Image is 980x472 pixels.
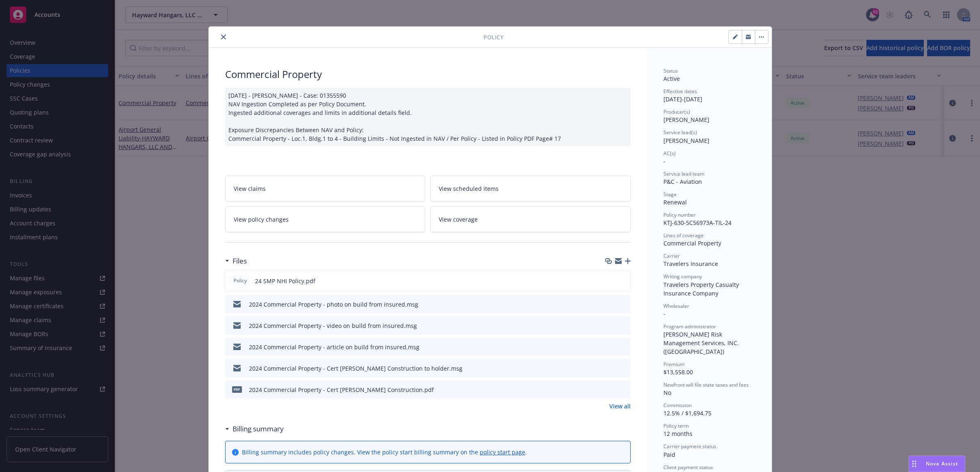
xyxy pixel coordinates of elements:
[909,456,919,472] div: Drag to move
[663,302,689,309] span: Wholesaler
[663,361,684,368] span: Premium
[663,402,692,409] span: Commission
[663,88,697,95] span: Effective dates
[607,300,613,309] button: download file
[232,424,284,434] h3: Billing summary
[663,116,709,124] span: [PERSON_NAME]
[663,191,677,198] span: Stage
[439,184,499,193] span: View scheduled items
[663,381,749,388] span: Newfront will file state taxes and fees
[480,448,525,456] a: policy start page
[249,343,419,351] div: 2024 Commercial Property - article on build from insured.msg
[219,32,228,42] button: close
[909,456,965,472] button: Nova Assist
[232,386,242,392] span: pdf
[249,364,463,373] div: 2024 Commercial Property - Cert [PERSON_NAME] Construction to holder.msg
[607,364,613,373] button: download file
[607,321,613,330] button: download file
[663,252,680,259] span: Carrier
[225,256,247,266] div: Files
[620,277,627,285] button: preview file
[663,108,690,115] span: Producer(s)
[620,385,627,394] button: preview file
[663,281,741,297] span: Travelers Property Casualty Insurance Company
[663,330,741,355] span: [PERSON_NAME] Risk Management Services, INC. ([GEOGRAPHIC_DATA])
[225,176,426,202] a: View claims
[663,67,678,74] span: Status
[255,277,315,285] span: 24 SMP NHI Policy.pdf
[620,321,627,330] button: preview file
[663,323,716,330] span: Program administrator
[232,256,247,266] h3: Files
[663,430,693,438] span: 12 months
[663,211,696,218] span: Policy number
[606,277,613,285] button: download file
[609,402,631,410] a: View all
[430,176,631,202] a: View scheduled items
[663,75,680,82] span: Active
[663,239,721,247] span: Commercial Property
[225,206,426,232] a: View policy changes
[242,448,527,456] div: Billing summary includes policy changes. View the policy start billing summary on the .
[439,215,478,224] span: View coverage
[620,300,627,309] button: preview file
[225,88,631,146] div: [DATE] - [PERSON_NAME] - Case: 01355590 NAV Ingestion Completed as per Policy Document. Ingested ...
[663,88,755,103] div: [DATE] - [DATE]
[663,368,693,376] span: $13,558.00
[249,300,418,309] div: 2024 Commercial Property - photo on build from insured.msg
[663,157,665,165] span: -
[663,389,671,396] span: No
[663,178,702,186] span: P&C - Aviation
[926,460,958,467] span: Nova Assist
[607,385,613,394] button: download file
[483,33,504,41] span: Policy
[663,422,689,429] span: Policy term
[249,321,417,330] div: 2024 Commercial Property - video on build from insured.msg
[663,310,665,318] span: -
[663,409,711,417] span: 12.5% / $1,694.75
[234,184,266,193] span: View claims
[607,343,613,351] button: download file
[663,219,732,227] span: KTJ-630-5C56973A-TIL-24
[663,129,697,136] span: Service lead(s)
[620,343,627,351] button: preview file
[663,464,713,471] span: Client payment status
[663,443,716,450] span: Carrier payment status
[663,137,709,144] span: [PERSON_NAME]
[232,277,248,284] span: Policy
[225,67,631,81] div: Commercial Property
[225,424,284,434] div: Billing summary
[234,215,289,224] span: View policy changes
[663,273,702,280] span: Writing company
[620,364,627,373] button: preview file
[663,451,675,458] span: Paid
[663,260,718,268] span: Travelers Insurance
[430,206,631,232] a: View coverage
[663,170,704,177] span: Service lead team
[663,232,704,239] span: Lines of coverage
[663,150,676,157] span: AC(s)
[249,385,434,394] div: 2024 Commercial Property - Cert [PERSON_NAME] Construction.pdf
[663,198,687,206] span: Renewal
